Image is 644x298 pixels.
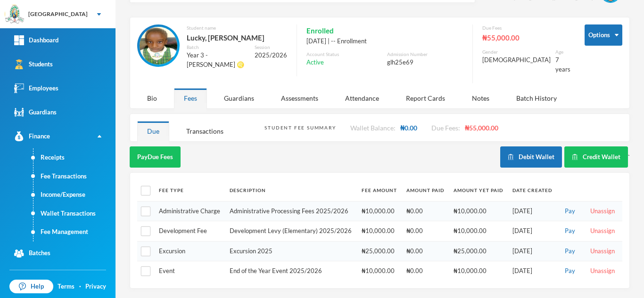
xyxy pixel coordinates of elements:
[33,167,116,186] a: Fee Transactions
[14,131,50,141] div: Finance
[137,121,169,141] div: Due
[187,32,287,44] div: Lucky, [PERSON_NAME]
[587,226,618,236] button: Unassign
[482,56,551,65] div: [DEMOGRAPHIC_DATA]
[79,282,81,291] div: ·
[449,180,508,201] th: Amount Yet Paid
[14,35,58,45] div: Dashboard
[482,48,551,56] div: Gender
[449,221,508,242] td: ₦10,000.00
[431,124,460,132] span: Due Fees:
[508,261,557,281] td: [DATE]
[357,180,402,201] th: Fee Amount
[555,48,570,56] div: Age
[140,27,177,64] img: STUDENT
[357,201,402,221] td: ₦10,000.00
[508,221,557,242] td: [DATE]
[130,146,181,168] button: PayDue Fees
[465,124,498,132] span: ₦55,000.00
[564,146,628,168] button: Credit Wallet
[58,282,74,291] a: Terms
[587,246,618,257] button: Unassign
[402,180,449,201] th: Amount Paid
[587,206,618,217] button: Unassign
[357,261,402,281] td: ₦10,000.00
[154,241,225,261] td: Excursion
[33,148,116,167] a: Receipts
[306,37,463,46] div: [DATE] | -- Enrollment
[225,261,357,281] td: End of the Year Event 2025/2026
[154,221,225,242] td: Development Fee
[33,223,116,242] a: Fee Management
[225,201,357,221] td: Administrative Processing Fees 2025/2026
[33,204,116,223] a: Wallet Transactions
[174,88,207,108] div: Fees
[28,10,88,18] div: [GEOGRAPHIC_DATA]
[562,206,578,217] button: Pay
[306,24,334,37] span: Enrolled
[225,221,357,242] td: Development Levy (Elementary) 2025/2026
[264,124,336,131] div: Student Fee Summary
[187,24,287,32] div: Student name
[255,44,287,51] div: Session
[225,241,357,261] td: Excursion 2025
[449,201,508,221] td: ₦10,000.00
[402,241,449,261] td: ₦0.00
[335,88,389,108] div: Attendance
[562,246,578,257] button: Pay
[402,201,449,221] td: ₦0.00
[9,280,53,294] a: Help
[306,51,382,58] div: Account Status
[14,107,57,117] div: Guardians
[500,146,630,168] div: `
[562,226,578,236] button: Pay
[14,83,58,93] div: Employees
[587,266,618,276] button: Unassign
[449,261,508,281] td: ₦10,000.00
[271,88,328,108] div: Assessments
[85,282,106,291] a: Privacy
[400,124,417,132] span: ₦0.00
[33,185,116,204] a: Income/Expense
[387,51,463,58] div: Admission Number
[508,241,557,261] td: [DATE]
[154,201,225,221] td: Administrative Charge
[350,124,396,132] span: Wallet Balance:
[508,201,557,221] td: [DATE]
[154,180,225,201] th: Fee Type
[14,249,50,258] div: Batches
[187,44,248,51] div: Batch
[449,241,508,261] td: ₦25,000.00
[585,24,622,46] button: Options
[387,58,463,67] div: glh25e69
[255,51,287,60] div: 2025/2026
[14,59,53,69] div: Students
[225,180,357,201] th: Description
[357,241,402,261] td: ₦25,000.00
[396,88,455,108] div: Report Cards
[500,146,562,168] button: Debit Wallet
[402,221,449,242] td: ₦0.00
[187,51,248,69] div: Year 3 - [PERSON_NAME] ♌️
[306,58,324,67] span: Active
[154,261,225,281] td: Event
[5,5,24,24] img: logo
[402,261,449,281] td: ₦0.00
[357,221,402,242] td: ₦10,000.00
[506,88,567,108] div: Batch History
[137,88,167,108] div: Bio
[462,88,499,108] div: Notes
[176,121,233,141] div: Transactions
[508,180,557,201] th: Date Created
[214,88,264,108] div: Guardians
[482,24,570,32] div: Due Fees
[555,56,570,74] div: 7 years
[482,32,570,44] div: ₦55,000.00
[562,266,578,276] button: Pay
